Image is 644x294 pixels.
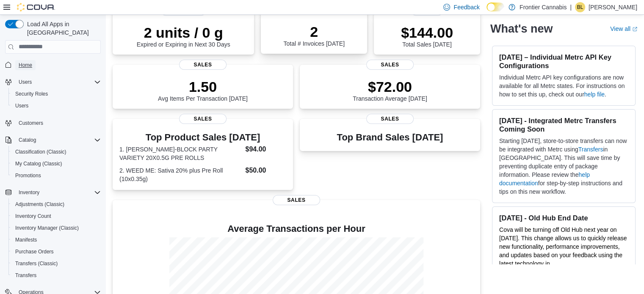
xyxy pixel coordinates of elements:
span: Transfers [12,270,101,280]
button: My Catalog (Classic) [8,158,104,170]
span: Customers [19,120,43,126]
a: Adjustments (Classic) [12,199,68,209]
span: Inventory Manager (Classic) [15,225,79,231]
img: Cova [17,3,55,11]
span: Promotions [15,172,41,179]
button: Classification (Classic) [8,146,104,158]
button: Manifests [8,234,104,246]
p: $144.00 [401,24,453,41]
button: Purchase Orders [8,246,104,258]
button: Catalog [15,135,39,145]
div: Brionne Lavoie [575,2,585,12]
span: Classification (Classic) [12,147,101,157]
a: help documentation [499,171,590,187]
h2: What's new [490,22,553,36]
button: Catalog [2,134,104,146]
span: My Catalog (Classic) [12,159,101,169]
a: Users [12,101,32,111]
h4: Average Transactions per Hour [119,224,473,234]
span: Dark Mode [486,11,487,12]
a: View allExternal link [610,25,637,32]
p: | [570,2,572,12]
span: Manifests [15,236,37,243]
a: Inventory Manager (Classic) [12,223,82,233]
a: Purchase Orders [12,247,57,257]
div: Transaction Average [DATE] [353,78,427,102]
a: Classification (Classic) [12,147,70,157]
h3: [DATE] - Integrated Metrc Transfers Coming Soon [499,116,628,133]
a: help file [584,91,605,98]
button: Users [2,76,104,88]
div: Total Sales [DATE] [401,24,453,48]
button: Users [15,77,35,87]
span: Adjustments (Classic) [12,199,101,209]
span: BL [577,2,583,12]
p: 1.50 [158,78,248,95]
svg: External link [632,27,637,32]
span: Inventory Manager (Classic) [12,223,101,233]
div: Total # Invoices [DATE] [283,23,344,47]
a: Transfers [12,270,40,280]
button: Customers [2,117,104,129]
button: Home [2,59,104,71]
span: Users [19,79,32,85]
div: Expired or Expiring in Next 30 Days [137,24,230,48]
span: Users [15,102,28,109]
span: Sales [366,114,414,124]
span: Transfers [15,272,36,279]
p: [PERSON_NAME] [589,2,637,12]
p: 2 units / 0 g [137,24,230,41]
span: My Catalog (Classic) [15,160,62,167]
dd: $50.00 [245,165,286,176]
a: Transfers [578,146,603,153]
a: Customers [15,118,47,128]
span: Sales [179,60,227,70]
button: Inventory [2,187,104,198]
span: Catalog [19,137,36,143]
span: Sales [179,114,227,124]
p: $72.00 [353,78,427,95]
span: Purchase Orders [15,248,54,255]
span: Classification (Classic) [15,148,66,155]
span: Sales [366,60,414,70]
span: Home [15,60,101,70]
p: Starting [DATE], store-to-store transfers can now be integrated with Metrc using in [GEOGRAPHIC_D... [499,137,628,196]
span: Sales [273,195,320,205]
button: Inventory Manager (Classic) [8,222,104,234]
button: Transfers [8,269,104,281]
span: Feedback [453,3,479,11]
button: Promotions [8,170,104,181]
button: Inventory [15,187,43,198]
span: Transfers (Classic) [12,258,101,269]
span: Load All Apps in [GEOGRAPHIC_DATA] [24,20,101,37]
button: Security Roles [8,88,104,100]
p: Frontier Cannabis [520,2,567,12]
span: Catalog [15,135,101,145]
button: Transfers (Classic) [8,258,104,269]
span: Promotions [12,170,101,181]
h3: Top Brand Sales [DATE] [337,132,443,143]
span: Users [15,77,101,87]
span: Customers [15,118,101,128]
dt: 2. WEED ME: Sativa 20% plus Pre Roll (10x0.35g) [119,166,242,183]
a: Home [15,60,36,70]
dt: 1. [PERSON_NAME]-BLOCK PARTY VARIETY 20X0.5G PRE ROLLS [119,145,242,162]
span: Users [12,101,101,111]
span: Purchase Orders [12,247,101,257]
span: Inventory [15,187,101,198]
span: Home [19,62,32,69]
span: Manifests [12,235,101,245]
button: Inventory Count [8,210,104,222]
span: Inventory Count [15,213,51,220]
span: Transfers (Classic) [15,260,58,267]
button: Users [8,100,104,112]
h3: Top Product Sales [DATE] [119,132,286,143]
h3: [DATE] - Old Hub End Date [499,214,628,222]
input: Dark Mode [486,3,504,11]
a: My Catalog (Classic) [12,159,66,169]
span: Adjustments (Classic) [15,201,64,208]
h3: [DATE] – Individual Metrc API Key Configurations [499,53,628,70]
a: Promotions [12,170,44,181]
a: Security Roles [12,89,51,99]
span: Security Roles [12,89,101,99]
